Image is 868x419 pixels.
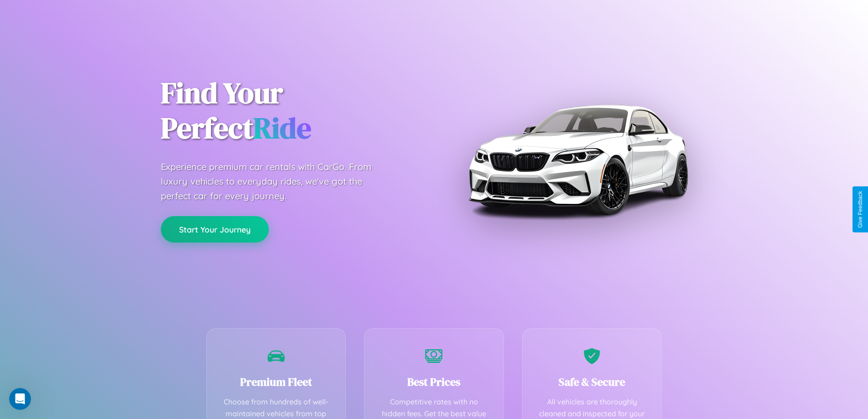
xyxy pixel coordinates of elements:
iframe: Intercom live chat [9,388,31,410]
h3: Premium Fleet [221,374,332,389]
h1: Find Your Perfect [161,76,421,146]
span: Ride [253,108,311,148]
p: Experience premium car rentals with CarGo. From luxury vehicles to everyday rides, we've got the ... [161,160,389,203]
div: Give Feedback [857,191,863,228]
h3: Best Prices [378,374,490,389]
button: Start Your Journey [161,216,269,243]
img: Premium BMW car rental vehicle [464,46,692,274]
h3: Safe & Secure [536,374,648,389]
